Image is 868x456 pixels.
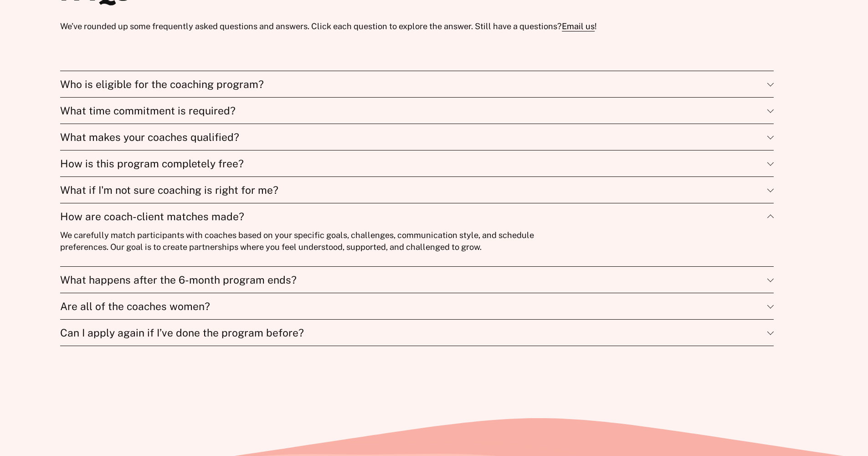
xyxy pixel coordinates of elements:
span: What makes your coaches qualified? [60,131,767,143]
span: Who is eligible for the coaching program? [60,78,767,90]
span: What time commitment is required? [60,104,767,117]
div: How are coach-client matches made? [60,229,774,266]
button: How are coach-client matches made? [60,203,774,229]
span: What if I'm not sure coaching is right for me? [60,184,767,196]
p: We carefully match participants with coaches based on your specific goals, challenges, communicat... [60,229,560,253]
button: How is this program completely free? [60,150,774,176]
button: What time commitment is required? [60,98,774,124]
button: What happens after the 6-month program ends? [60,267,774,293]
button: Who is eligible for the coaching program? [60,71,774,97]
button: What makes your coaches qualified? [60,124,774,150]
a: Email us [562,21,595,31]
span: How is this program completely free? [60,157,767,170]
span: How are coach-client matches made? [60,210,767,223]
button: What if I'm not sure coaching is right for me? [60,177,774,203]
p: We’ve rounded up some frequently asked questions and answers. Click each question to explore the ... [60,21,774,32]
span: Are all of the coaches women? [60,300,767,312]
span: What happens after the 6-month program ends? [60,274,767,286]
button: Are all of the coaches women? [60,293,774,319]
span: Can I apply again if I’ve done the program before? [60,326,767,339]
button: Can I apply again if I’ve done the program before? [60,320,774,346]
